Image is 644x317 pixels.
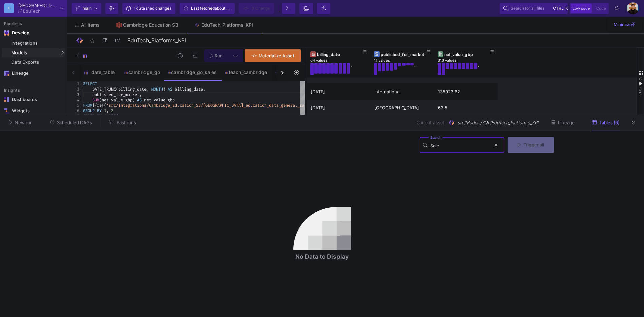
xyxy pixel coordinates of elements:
[1,117,41,128] button: New run
[84,70,89,75] img: SQL-Model type child icon
[543,117,583,128] button: Lineage
[11,41,64,46] div: Integrations
[11,60,64,65] div: Data Exports
[67,108,79,113] div: 6
[67,81,79,86] div: 1
[180,3,235,14] button: Last fetchedabout 6 hours ago
[104,103,106,108] span: (
[225,70,267,75] div: teach_cambridge
[83,81,97,86] span: SELECT
[101,117,144,128] button: Past runs
[42,117,100,128] button: Scheduled DAGs
[104,113,106,119] span: 1
[67,92,79,97] div: 3
[438,58,494,63] div: 316 values
[116,86,118,92] span: (
[168,70,217,75] div: cambridge_go_sales
[311,84,367,100] div: [DATE]
[92,103,97,108] span: {{
[584,117,628,128] button: Tables (6)
[57,120,92,125] span: Scheduled DAGs
[458,119,538,126] span: src/Models/SQL/EduTech_Platforms_KPI
[67,113,79,119] div: 7
[627,2,639,14] img: bg52tvgs8dxfpOhHYAd0g09LCcAxm85PnUXHwHyc.png
[565,4,568,12] span: k
[115,92,115,92] textarea: Editor content;Press Alt+F1 for Accessibility Options.
[478,63,479,75] div: .
[351,63,352,75] div: .
[134,3,171,13] div: 1x Stashed changes
[311,100,367,116] div: [DATE]
[2,106,65,116] a: Navigation iconWidgets
[18,3,57,8] div: [GEOGRAPHIC_DATA]
[124,70,128,75] img: SQL-Model type child icon
[104,108,106,113] span: 1
[553,4,564,12] span: ctrl
[2,39,65,48] a: Integrations
[500,3,568,14] button: Search for all filesctrlk
[448,119,455,126] img: SQL Model
[4,108,9,114] img: Navigation icon
[102,97,132,103] span: net_value_gbp
[139,92,142,97] span: ,
[83,108,95,113] span: GROUP
[83,113,95,119] span: ORDER
[83,3,92,13] span: main
[12,108,56,114] div: Widgets
[295,252,349,261] div: No Data to Display
[215,53,223,58] span: Run
[124,70,160,75] div: cambridge_go
[551,4,564,12] button: ctrlk
[99,97,102,103] span: (
[137,97,142,103] span: AS
[116,22,122,28] img: Tab icon
[168,71,171,74] img: SQL-Model type child icon
[2,94,65,105] a: Navigation iconDashboards
[106,108,109,113] span: ,
[175,86,203,92] span: billing_date
[144,97,175,103] span: net_value_gbp
[558,120,575,125] span: Lineage
[168,86,172,92] span: AS
[310,58,367,63] div: 64 values
[215,6,248,11] span: about 6 hours ago
[596,6,606,11] span: Code
[75,36,84,45] img: Logo
[259,53,294,58] span: Materialize Asset
[12,71,56,76] div: Lineage
[117,120,136,125] span: Past runs
[204,49,228,62] button: Run
[4,30,9,36] img: Navigation icon
[23,9,41,13] div: EduTech
[275,70,345,75] div: cambridge_insight_aggregated
[92,97,99,103] span: SUM
[83,103,92,108] span: FROM
[599,120,620,125] span: Tables (6)
[97,103,104,108] span: ref
[573,6,590,11] span: Low code
[67,97,79,103] div: 4
[12,97,56,102] div: Dashboards
[417,119,445,126] span: Current asset:
[2,28,65,38] mat-expansion-panel-header: Navigation iconDevelop
[67,103,79,108] div: 5
[191,3,231,13] div: Last fetched
[4,71,9,76] img: Navigation icon
[381,52,427,57] div: published_for_market
[225,70,228,74] img: SQL-Model type child icon
[147,86,149,92] span: ,
[203,86,205,92] span: ,
[4,3,14,13] div: C
[92,86,116,92] span: DATE_TRUNC
[118,86,147,92] span: billing_date
[374,100,430,116] div: [GEOGRAPHIC_DATA]
[638,77,643,96] span: Columns
[444,52,491,57] div: net_value_gbp
[15,120,33,125] span: New run
[374,58,431,63] div: 11 values
[122,3,175,14] button: 1x Stashed changes
[201,22,253,28] div: EduTech_Platforms_KPI
[109,113,118,119] span: DESC
[163,86,165,92] span: )
[4,97,9,102] img: Navigation icon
